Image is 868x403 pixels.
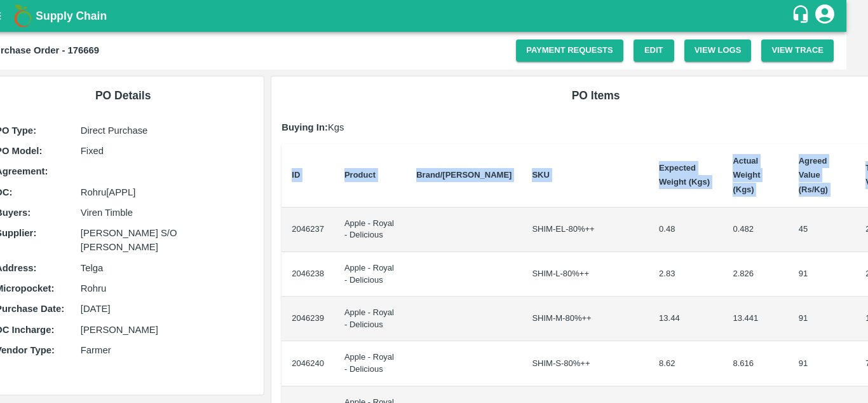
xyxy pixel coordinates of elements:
div: customer-support [791,4,813,27]
td: Apple - Royal - Delicious [334,297,406,341]
td: 2.826 [722,252,788,297]
b: Product [344,170,376,180]
td: 8.62 [649,341,722,386]
button: View Logs [684,39,752,62]
b: ID [292,170,300,180]
td: 2046237 [281,208,334,252]
b: Buying In: [281,122,328,132]
a: Payment Requests [516,39,623,62]
b: Brand/[PERSON_NAME] [416,170,512,180]
td: 2.83 [649,252,722,297]
p: [PERSON_NAME] [81,323,251,337]
button: View Trace [761,39,834,62]
a: Edit [634,39,674,62]
td: 91 [789,341,856,386]
b: SKU [532,170,549,180]
td: Apple - Royal - Delicious [334,341,406,386]
td: Apple - Royal - Delicious [334,252,406,297]
p: Viren Timble [81,206,251,220]
td: 13.441 [722,297,788,341]
p: Rohru[APPL] [81,185,251,199]
p: Rohru [81,281,251,295]
div: account of current user [813,3,836,29]
p: Fixed [81,144,251,158]
img: logo [10,3,36,29]
td: 45 [789,208,856,252]
td: 2046238 [281,252,334,297]
td: 13.44 [649,297,722,341]
b: Expected Weight (Kgs) [659,163,710,187]
td: 91 [789,297,856,341]
td: SHIM-M-80%++ [522,297,649,341]
td: 0.48 [649,208,722,252]
p: Direct Purchase [81,124,251,138]
b: Actual Weight (Kgs) [733,156,760,194]
td: SHIM-EL-80%++ [522,208,649,252]
p: [DATE] [81,302,251,316]
td: 2046239 [281,297,334,341]
td: SHIM-L-80%++ [522,252,649,297]
b: Supply Chain [36,10,107,22]
td: SHIM-S-80%++ [522,341,649,386]
td: Apple - Royal - Delicious [334,208,406,252]
td: 2046240 [281,341,334,386]
p: Telga [81,261,251,275]
td: 0.482 [722,208,788,252]
b: Agreed Value (Rs/Kg) [799,156,828,194]
p: [PERSON_NAME] S/O [PERSON_NAME] [81,226,251,255]
td: 8.616 [722,341,788,386]
a: Supply Chain [36,7,791,25]
td: 91 [789,252,856,297]
p: Farmer [81,343,251,357]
